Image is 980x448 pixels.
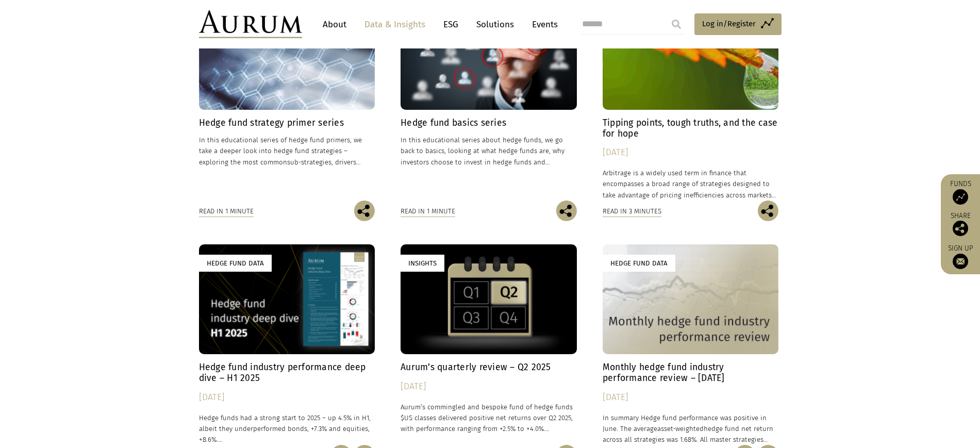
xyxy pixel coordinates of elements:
img: Sign up to our newsletter [953,254,968,269]
img: Share this post [758,201,778,221]
h4: Hedge fund strategy primer series [199,118,375,128]
span: sub-strategies [287,158,331,166]
a: ESG [438,15,463,34]
div: Share [946,212,975,236]
a: About [318,15,352,34]
a: Events [527,15,558,34]
div: Hedge Fund Data [199,255,272,272]
h4: Monthly hedge fund industry performance review – [DATE] [603,362,779,384]
div: [DATE] [199,390,375,405]
img: Share this post [953,221,968,236]
a: Data & Insights [359,15,430,34]
div: [DATE] [401,379,577,394]
div: [DATE] [603,390,779,405]
div: [DATE] [603,145,779,160]
div: Hedge Fund Data [603,255,675,272]
a: Insights Aurum’s quarterly review – Q2 2025 [DATE] Aurum’s commingled and bespoke fund of hedge f... [401,244,577,445]
div: Read in 1 minute [401,206,455,217]
p: In summary Hedge fund performance was positive in June. The average hedge fund net return across ... [603,412,779,445]
img: Aurum [199,10,302,38]
h4: Hedge fund industry performance deep dive – H1 2025 [199,362,375,384]
h4: Tipping points, tough truths, and the case for hope [603,118,779,139]
a: Sign up [946,244,975,269]
img: Share this post [354,201,375,221]
a: Log in/Register [694,13,782,35]
img: Access Funds [953,189,968,205]
a: Solutions [471,15,519,34]
input: Submit [666,14,687,35]
a: Funds [946,179,975,205]
span: asset-weighted [657,425,704,433]
div: Read in 3 minutes [603,206,661,217]
div: Read in 1 minute [199,206,254,217]
p: In this educational series of hedge fund primers, we take a deeper look into hedge fund strategie... [199,135,375,167]
img: Share this post [556,201,577,221]
h4: Aurum’s quarterly review – Q2 2025 [401,362,577,373]
p: In this educational series about hedge funds, we go back to basics, looking at what hedge funds a... [401,135,577,167]
a: Hedge Fund Data Monthly hedge fund industry performance review – [DATE] [DATE] In summary Hedge f... [603,244,779,445]
div: Insights [401,255,444,272]
p: Arbitrage is a widely used term in finance that encompasses a broad range of strategies designed ... [603,168,779,200]
span: Log in/Register [702,18,756,30]
h4: Hedge fund basics series [401,118,577,128]
p: Aurum’s commingled and bespoke fund of hedge funds $US classes delivered positive net returns ove... [401,402,577,434]
p: Hedge funds had a strong start to 2025 – up 4.5% in H1, albeit they underperformed bonds, +7.3% a... [199,412,375,445]
a: Hedge Fund Data Hedge fund industry performance deep dive – H1 2025 [DATE] Hedge funds had a stro... [199,244,375,445]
